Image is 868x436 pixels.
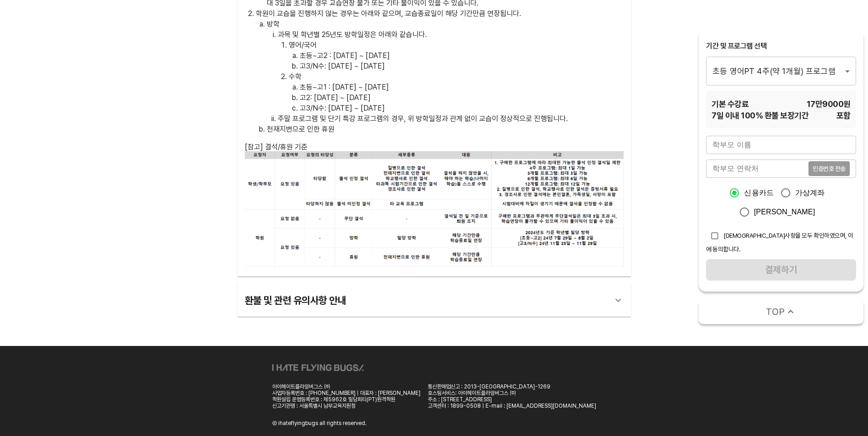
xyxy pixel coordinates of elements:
div: 신고기관명 : 서울특별시 남부교육지원청 [272,403,421,409]
p: 천재지변으로 인한 휴원 [267,125,624,133]
p: 고3/N수: [DATE] ~ [DATE] [300,104,624,112]
div: 기간 및 프로그램 선택 [706,41,856,51]
span: [PERSON_NAME] [754,207,815,218]
input: 학부모 이름을 입력해주세요 [706,136,856,154]
p: 초등~고1 : [DATE] ~ [DATE] [300,83,624,91]
span: 17만9000 원 [807,98,851,110]
div: 통신판매업신고 : 2013-[GEOGRAPHIC_DATA]-1269 [428,383,596,390]
p: 학원이 교습을 진행하지 않는 경우는 아래와 같으며, 교습종료일이 해당 기간만큼 연장됩니다. [256,9,624,18]
div: 호스팅서비스: 아이헤이트플라잉버그스 ㈜ [428,390,596,396]
p: 과목 및 학년별 25년도 방학일정은 아래와 같습니다. [278,30,624,39]
span: 7 일 이내 100% 환불 보장기간 [712,110,809,121]
img: absent_policy.png [245,151,624,267]
p: 고2: [DATE] ~ [DATE] [300,93,624,102]
div: 사업자등록번호 : [PHONE_NUMBER] | 대표자 : [PERSON_NAME] [272,390,421,396]
p: 주말 프로그램 및 단기 특강 프로그램의 경우, 위 방학일정과 관계 없이 교습이 정상적으로 진행됩니다. [278,114,624,123]
p: 고3/N수: [DATE] ~ [DATE] [300,62,624,70]
div: 고객센터 : 1899-0508 | E-mail : [EMAIL_ADDRESS][DOMAIN_NAME] [428,403,596,409]
input: 학부모 연락처를 입력해주세요 [706,160,809,178]
p: 수학 [289,72,624,81]
button: TOP [699,299,863,324]
div: 주소 : [STREET_ADDRESS] [428,396,596,403]
img: ihateflyingbugs [272,364,364,371]
span: 가상계좌 [795,187,825,198]
span: 포함 [836,110,851,121]
p: 영어/국어 [289,41,624,49]
div: Ⓒ ihateflyingbugs all rights reserved. [272,420,367,426]
div: 아이헤이트플라잉버그스 ㈜ [272,383,421,390]
span: TOP [766,305,785,318]
div: 환불 및 관련 유의사항 안내 [245,289,607,311]
div: 초등 영어PT 4주(약 1개월) 프로그램 [706,57,856,85]
p: 초등~고2 : [DATE] ~ [DATE] [300,51,624,60]
span: 기본 수강료 [712,98,749,110]
div: 학원설립 운영등록번호 : 제5962호 밀당피티(PT)원격학원 [272,396,421,403]
span: [DEMOGRAPHIC_DATA]사항을 모두 확인하였으며, 이에 동의합니다. [706,232,853,253]
div: [참고] 결석/휴원 기준 [245,143,624,151]
p: 방학 [267,20,624,28]
span: 신용카드 [744,187,774,198]
div: 환불 및 관련 유의사항 안내 [237,284,631,317]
